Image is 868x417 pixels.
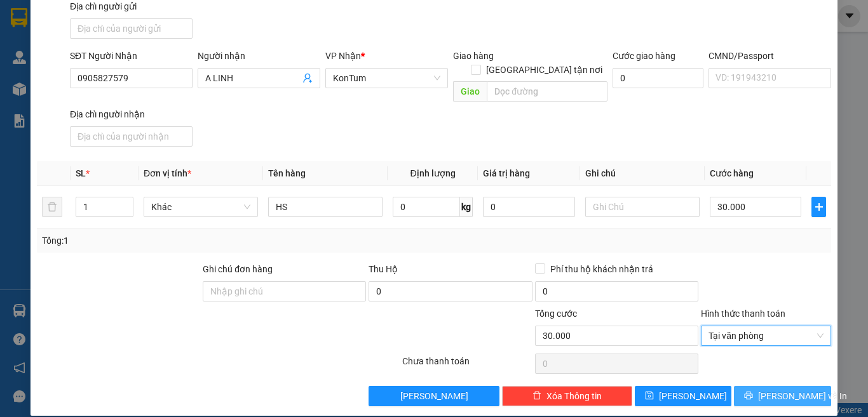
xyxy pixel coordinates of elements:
span: Decrease Value [119,207,133,216]
span: up [123,199,130,207]
span: [PERSON_NAME] [400,389,468,403]
div: Chưa thanh toán [401,354,534,376]
input: Địa chỉ của người nhận [70,126,193,147]
span: printer [744,391,753,401]
span: kg [460,197,473,217]
label: Ghi chú đơn hàng [203,264,273,274]
span: close-circle [817,332,824,340]
span: user-add [302,73,313,83]
input: Cước giao hàng [613,68,703,88]
button: delete [42,197,62,217]
span: SL [76,168,86,178]
input: Địa chỉ của người gửi [70,18,193,39]
button: plus [811,197,826,217]
span: [GEOGRAPHIC_DATA] tận nơi [481,63,607,77]
span: Tổng cước [535,308,577,319]
span: delete [532,391,541,401]
label: Hình thức thanh toán [701,308,785,319]
span: Xóa Thông tin [546,389,602,403]
input: Ghi chú đơn hàng [203,281,366,301]
input: VD: Bàn, Ghế [268,197,383,217]
span: save [645,391,654,401]
label: Cước giao hàng [613,51,675,61]
span: KonTum [333,69,440,88]
span: Khác [151,197,250,216]
span: Định lượng [410,168,455,178]
span: [PERSON_NAME] [659,389,727,403]
span: Phí thu hộ khách nhận trả [545,262,658,276]
span: VP Nhận [325,51,361,61]
input: Ghi Chú [585,197,700,217]
input: 0 [483,197,574,217]
button: deleteXóa Thông tin [502,386,632,406]
span: [PERSON_NAME] và In [758,389,847,403]
span: Đơn vị tính [144,168,191,178]
button: [PERSON_NAME] [369,386,499,406]
button: printer[PERSON_NAME] và In [734,386,831,406]
button: save[PERSON_NAME] [635,386,732,406]
div: Tổng: 1 [42,234,336,248]
span: Tại văn phòng [709,326,824,345]
div: Người nhận [198,49,320,63]
span: Giá trị hàng [483,168,530,178]
span: down [123,208,130,216]
th: Ghi chú [580,161,705,186]
span: plus [812,202,825,212]
div: Địa chỉ người nhận [70,107,193,121]
div: SĐT Người Nhận [70,49,193,63]
input: Dọc đường [487,81,607,102]
span: Cước hàng [710,168,754,178]
span: Giao hàng [453,51,494,61]
span: Thu Hộ [369,264,398,274]
span: Increase Value [119,197,133,207]
div: CMND/Passport [709,49,831,63]
span: Giao [453,81,487,102]
span: Tên hàng [268,168,306,178]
